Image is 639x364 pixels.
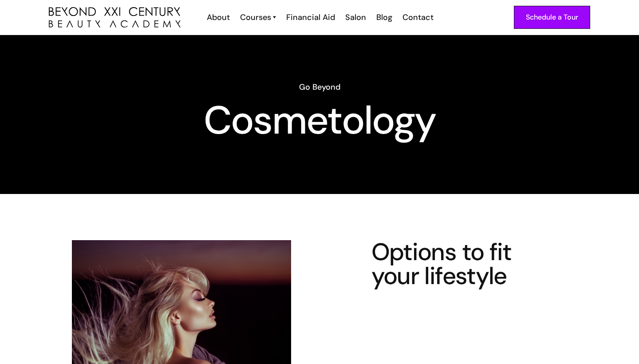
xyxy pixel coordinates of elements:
div: Financial Aid [286,12,335,23]
a: Financial Aid [280,12,339,23]
h6: Go Beyond [49,81,590,93]
a: Contact [397,12,438,23]
div: Contact [402,12,434,23]
h1: Cosmetology [49,104,590,136]
a: Schedule a Tour [514,6,590,29]
a: About [201,12,234,23]
h4: Options to fit your lifestyle [371,240,544,288]
a: Blog [371,12,397,23]
img: beyond 21st century beauty academy logo [49,7,181,28]
div: Courses [240,12,271,23]
div: Salon [345,12,366,23]
div: About [207,12,230,23]
div: Blog [376,12,392,23]
a: Courses [240,12,276,23]
a: Salon [339,12,371,23]
a: home [49,7,181,28]
div: Schedule a Tour [526,12,578,23]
